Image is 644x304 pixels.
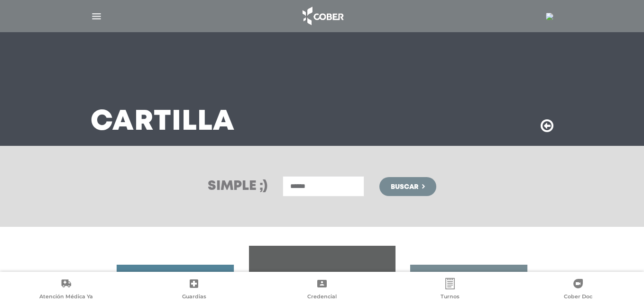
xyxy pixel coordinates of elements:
[564,293,592,302] span: Cober Doc
[379,177,436,196] button: Buscar
[386,278,514,302] a: Turnos
[297,5,347,27] img: logo_cober_home-white.png
[441,293,460,302] span: Turnos
[391,184,418,190] span: Buscar
[514,278,642,302] a: Cober Doc
[39,293,93,302] span: Atención Médica Ya
[307,293,337,302] span: Credencial
[91,110,235,134] h3: Cartilla
[91,10,102,22] img: Cober_menu-lines-white.svg
[258,278,386,302] a: Credencial
[182,293,206,302] span: Guardias
[208,180,267,193] h3: Simple ;)
[546,13,553,20] img: 7294
[2,278,130,302] a: Atención Médica Ya
[130,278,258,302] a: Guardias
